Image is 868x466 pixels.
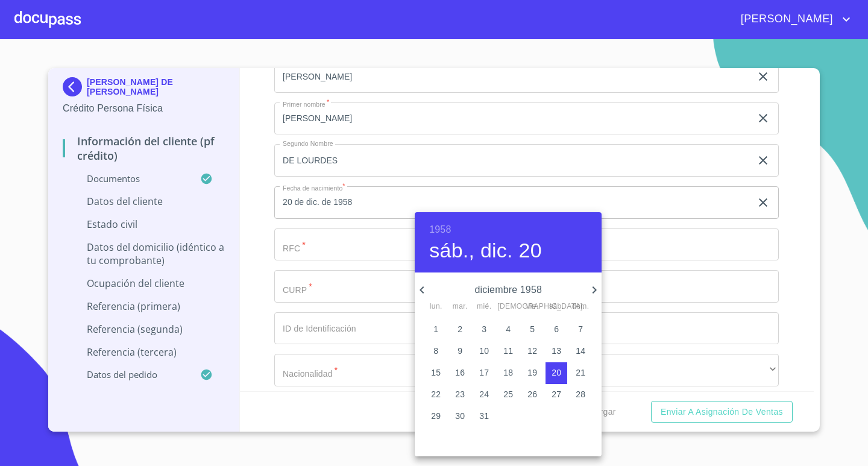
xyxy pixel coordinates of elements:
button: 13 [546,341,567,362]
p: 4 [506,323,511,335]
button: 21 [570,362,591,384]
button: 1958 [429,221,451,238]
p: 30 [455,410,465,422]
button: sáb., dic. 20 [429,238,542,263]
button: 17 [473,362,495,384]
button: 26 [521,384,543,406]
button: 29 [425,406,447,427]
p: 16 [455,367,465,379]
p: diciembre 1958 [429,283,587,297]
p: 8 [433,345,438,357]
p: 7 [578,323,583,335]
p: 24 [479,388,489,400]
button: 30 [449,406,471,427]
button: 31 [473,406,495,427]
p: 26 [527,388,537,400]
p: 13 [552,345,561,357]
p: 27 [552,388,561,400]
span: vie. [521,301,543,313]
p: 20 [552,367,561,379]
span: lun. [425,301,447,313]
button: 10 [473,341,495,362]
button: 19 [521,362,543,384]
p: 28 [576,388,585,400]
button: 2 [449,319,471,341]
p: 12 [527,345,537,357]
button: 23 [449,384,471,406]
p: 17 [479,367,489,379]
button: 20 [546,362,567,384]
p: 15 [431,367,441,379]
p: 5 [530,323,535,335]
p: 14 [576,345,585,357]
p: 10 [479,345,489,357]
button: 9 [449,341,471,362]
p: 2 [458,323,462,335]
p: 9 [458,345,462,357]
button: 8 [425,341,447,362]
p: 29 [431,410,441,422]
button: 16 [449,362,471,384]
button: 27 [546,384,567,406]
button: 4 [497,319,519,341]
p: 6 [554,323,559,335]
button: 7 [570,319,591,341]
button: 12 [521,341,543,362]
button: 11 [497,341,519,362]
p: 3 [482,323,486,335]
span: mié. [473,301,495,313]
button: 28 [570,384,591,406]
span: sáb. [546,301,567,313]
button: 3 [473,319,495,341]
button: 5 [521,319,543,341]
button: 25 [497,384,519,406]
span: mar. [449,301,471,313]
button: 18 [497,362,519,384]
button: 14 [570,341,591,362]
p: 11 [503,345,513,357]
button: 1 [425,319,447,341]
p: 25 [503,388,513,400]
p: 1 [433,323,438,335]
span: dom. [570,301,591,313]
button: 6 [546,319,567,341]
p: 18 [503,367,513,379]
p: 19 [527,367,537,379]
span: [DEMOGRAPHIC_DATA]. [497,301,519,313]
button: 24 [473,384,495,406]
p: 22 [431,388,441,400]
button: 22 [425,384,447,406]
p: 31 [479,410,489,422]
p: 21 [576,367,585,379]
p: 23 [455,388,465,400]
button: 15 [425,362,447,384]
